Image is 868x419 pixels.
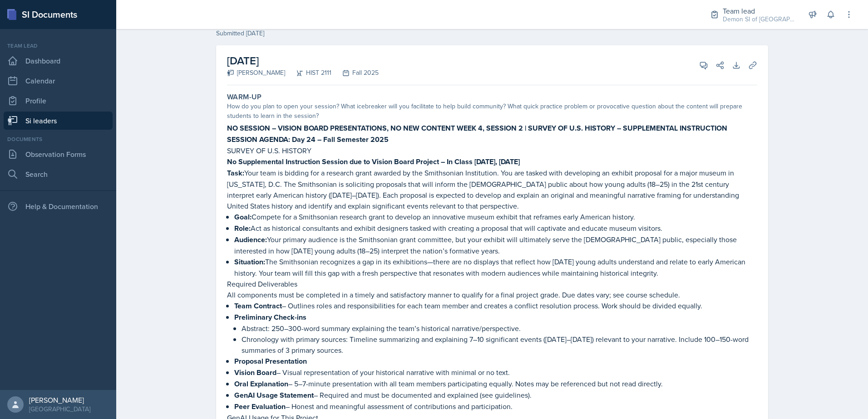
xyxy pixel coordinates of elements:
[227,145,757,156] p: SURVEY OF U.S. HISTORY
[234,356,307,366] strong: Proposal Presentation
[234,401,286,412] strong: Peer Evaluation
[227,53,379,69] h2: [DATE]
[234,256,757,278] p: The Smithsonian recognizes a gap in its exhibitions—there are no displays that reflect how [DATE]...
[227,123,727,145] strong: WEEK 4, SESSION 2 | SURVEY OF U.S. HISTORY – SUPPLEMENTAL INSTRUCTION SESSION AGENDA: Day 24 – Fa...
[234,367,276,378] strong: Vision Board
[29,404,90,414] div: [GEOGRAPHIC_DATA]
[4,42,113,50] div: Team lead
[331,68,379,78] div: Fall 2025
[234,378,757,390] p: – 5–7-minute presentation with all team members participating equally. Notes may be referenced bu...
[234,312,306,322] strong: Preliminary Check-ins
[234,300,757,312] p: – Outlines roles and responsibilities for each team member and creates a conflict resolution proc...
[4,92,113,110] a: Profile
[4,52,113,70] a: Dashboard
[227,278,757,289] p: Required Deliverables
[234,211,757,223] p: Compete for a Smithsonian research grant to develop an innovative museum exhibit that reframes ea...
[285,68,331,78] div: HIST 2111
[234,367,757,378] p: – Visual representation of your historical narrative with minimal or no text.
[227,102,757,121] div: How do you plan to open your session? What icebreaker will you facilitate to help build community...
[234,234,267,245] strong: Audience:
[4,72,113,90] a: Calendar
[234,212,252,222] strong: Goal:
[242,334,757,356] p: Chronology with primary sources: Timeline summarizing and explaining 7–10 significant events ([DA...
[234,390,314,400] strong: GenAI Usage Statement
[216,29,768,38] div: Submitted [DATE]
[227,168,244,178] strong: Task:
[723,5,795,16] div: Team lead
[234,401,757,412] p: – Honest and meaningful assessment of contributions and participation.
[234,223,251,234] strong: Role:
[4,112,113,130] a: Si leaders
[723,15,795,24] div: Demon SI of [GEOGRAPHIC_DATA] / Fall 2025
[4,135,113,143] div: Documents
[29,395,90,404] div: [PERSON_NAME]
[234,234,757,256] p: Your primary audience is the Smithsonian grant committee, but your exhibit will ultimately serve ...
[4,145,113,163] a: Observation Forms
[234,301,282,311] strong: Team Contract
[227,68,285,78] div: [PERSON_NAME]
[4,197,113,215] div: Help & Documentation
[234,379,288,389] strong: Oral Explanation
[227,156,520,167] strong: No Supplemental Instruction Session due to Vision Board Project – In Class [DATE], [DATE]
[234,223,757,234] p: Act as historical consultants and exhibit designers tasked with creating a proposal that will cap...
[227,167,757,211] p: Your team is bidding for a research grant awarded by the Smithsonian Institution. You are tasked ...
[242,323,757,334] p: Abstract: 250–300-word summary explaining the team’s historical narrative/perspective.
[227,123,455,133] strong: NO SESSION – VISION BOARD PRESENTATIONS, NO NEW CONTENT
[227,93,262,102] label: Warm-Up
[234,257,265,267] strong: Situation:
[234,390,757,401] p: – Required and must be documented and explained (see guidelines).
[227,289,757,300] p: All components must be completed in a timely and satisfactory manner to qualify for a final proje...
[4,165,113,183] a: Search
